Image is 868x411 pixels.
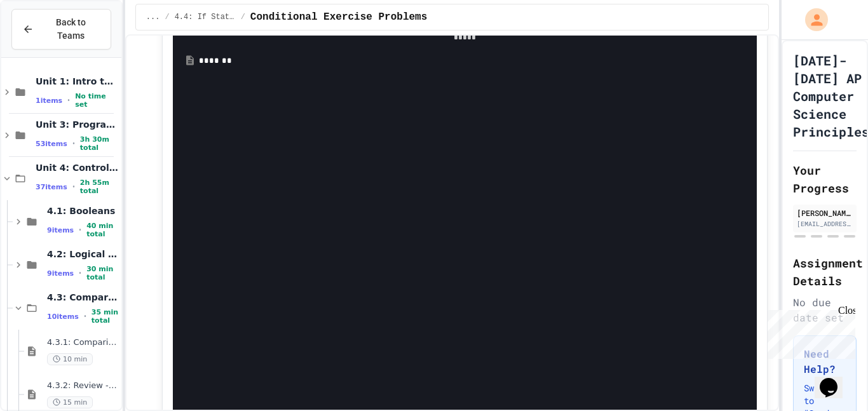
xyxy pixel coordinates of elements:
[47,313,79,321] span: 10 items
[36,162,119,173] span: Unit 4: Control Structures
[165,12,169,22] span: /
[5,5,88,81] div: Chat with us now!Close
[47,269,74,278] span: 9 items
[84,311,86,321] span: •
[41,16,100,43] span: Back to Teams
[797,219,853,229] div: [EMAIL_ADDRESS][DOMAIN_NAME]
[75,92,119,109] span: No time set
[804,346,846,377] h3: Need Help?
[36,97,62,105] span: 1 items
[79,225,81,235] span: •
[47,292,119,303] span: 4.3: Comparison Operators
[146,12,160,22] span: ...
[72,138,75,149] span: •
[175,12,236,22] span: 4.4: If Statements
[79,268,81,278] span: •
[47,337,119,348] span: 4.3.1: Comparison Operators
[86,265,119,281] span: 30 min total
[793,161,857,197] h2: Your Progress
[793,295,857,325] div: No due date set
[792,5,831,34] div: My Account
[250,10,427,25] span: Conditional Exercise Problems
[80,179,119,195] span: 2h 55m total
[47,353,93,365] span: 10 min
[763,305,855,359] iframe: chat widget
[47,381,119,391] span: 4.3.2: Review - Comparison Operators
[67,95,70,105] span: •
[793,254,857,290] h2: Assignment Details
[36,76,119,87] span: Unit 1: Intro to Computer Science
[92,308,119,325] span: 35 min total
[36,183,67,191] span: 37 items
[86,222,119,238] span: 40 min total
[80,135,119,152] span: 3h 30m total
[47,226,74,234] span: 9 items
[815,360,855,398] iframe: chat widget
[72,182,75,192] span: •
[797,207,853,219] div: [PERSON_NAME]
[11,9,111,50] button: Back to Teams
[47,396,93,408] span: 15 min
[36,140,67,148] span: 53 items
[47,248,119,260] span: 4.2: Logical Operators
[47,205,119,217] span: 4.1: Booleans
[36,119,119,130] span: Unit 3: Programming with Python
[241,12,245,22] span: /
